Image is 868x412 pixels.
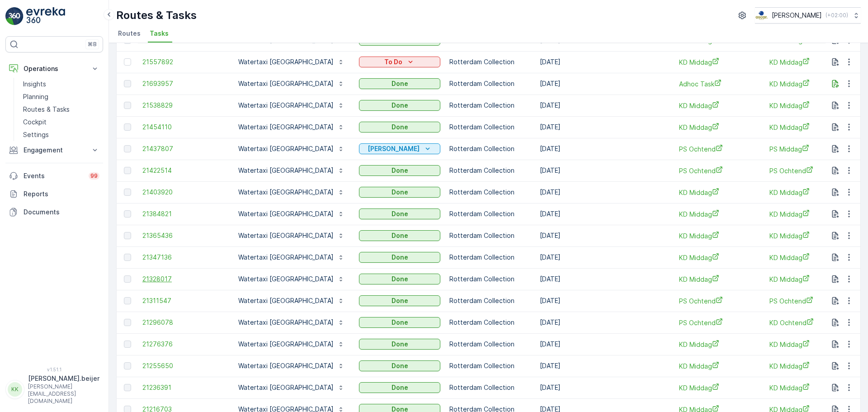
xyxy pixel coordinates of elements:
p: Watertaxi [GEOGRAPHIC_DATA] [238,79,334,88]
a: 21276376 [142,340,224,349]
p: Done [392,253,408,262]
a: PS Ochtend [769,296,851,306]
a: KD Middag [679,188,760,197]
p: Rotterdam Collection [449,231,531,240]
p: Rotterdam Collection [449,79,531,88]
button: Watertaxi [GEOGRAPHIC_DATA] [233,250,350,265]
a: KD Middag [679,209,760,219]
td: [DATE] [535,95,675,116]
a: Reports [5,185,103,203]
span: Routes [118,29,141,38]
td: [DATE] [535,377,675,398]
a: KD Middag [679,383,760,393]
p: Rotterdam Collection [449,340,531,349]
button: Done [359,100,440,111]
p: ( +02:00 ) [826,12,848,19]
div: Toggle Row Selected [124,189,131,196]
span: KD Middag [679,101,760,110]
p: Done [392,123,408,132]
button: Done [359,295,440,306]
a: KD Middag [679,123,760,132]
p: Watertaxi [GEOGRAPHIC_DATA] [238,340,334,349]
a: KD Middag [679,361,760,371]
a: Adhoc Task [679,79,760,89]
p: Watertaxi [GEOGRAPHIC_DATA] [238,275,334,284]
button: Watertaxi [GEOGRAPHIC_DATA] [233,120,350,134]
td: [DATE] [535,333,675,355]
a: 21437807 [142,144,224,153]
p: Watertaxi [GEOGRAPHIC_DATA] [238,144,334,153]
button: Geen Afval [359,143,440,154]
img: basis-logo_rgb2x.png [755,10,768,20]
p: ⌘B [88,41,97,48]
td: [DATE] [535,355,675,377]
p: Rotterdam Collection [449,383,531,392]
p: [PERSON_NAME] [368,144,420,153]
p: Done [392,361,408,370]
button: Done [359,230,440,241]
p: Watertaxi [GEOGRAPHIC_DATA] [238,253,334,262]
p: Rotterdam Collection [449,296,531,305]
a: KD Middag [679,253,760,262]
a: PS Ochtend [679,318,760,327]
button: Watertaxi [GEOGRAPHIC_DATA] [233,359,350,373]
a: 21693957 [142,79,224,88]
p: [PERSON_NAME][EMAIL_ADDRESS][DOMAIN_NAME] [28,383,99,405]
a: 21328017 [142,275,224,284]
p: Rotterdam Collection [449,57,531,66]
button: Watertaxi [GEOGRAPHIC_DATA] [233,272,350,286]
div: Toggle Row Selected [124,210,131,218]
p: Rotterdam Collection [449,209,531,218]
div: Toggle Row Selected [124,58,131,66]
a: KD Middag [769,79,851,89]
a: Routes & Tasks [19,103,103,116]
a: KD Middag [769,101,851,110]
button: Watertaxi [GEOGRAPHIC_DATA] [233,207,350,221]
span: 21403920 [142,188,224,197]
button: Watertaxi [GEOGRAPHIC_DATA] [233,76,350,91]
p: Done [392,166,408,175]
span: KD Middag [769,361,851,371]
a: 21255650 [142,361,224,370]
button: Done [359,317,440,328]
a: KD Middag [769,253,851,262]
td: [DATE] [535,203,675,225]
button: Done [359,252,440,263]
span: KD Middag [679,340,760,349]
a: 21557892 [142,57,224,66]
p: Watertaxi [GEOGRAPHIC_DATA] [238,101,334,110]
a: 21236391 [142,383,224,392]
span: PS Ochtend [769,166,851,175]
a: KD Middag [769,188,851,197]
td: [DATE] [535,73,675,95]
td: [DATE] [535,138,675,160]
span: KD Middag [769,340,851,349]
p: Watertaxi [GEOGRAPHIC_DATA] [238,231,334,240]
button: Done [359,382,440,393]
div: Toggle Row Selected [124,167,131,174]
div: Toggle Row Selected [124,297,131,304]
button: Watertaxi [GEOGRAPHIC_DATA] [233,380,350,395]
a: 21347136 [142,253,224,262]
div: Toggle Row Selected [124,80,131,87]
span: 21311547 [142,296,224,305]
span: PS Ochtend [679,166,760,175]
button: To Do [359,57,440,67]
p: Documents [24,208,99,217]
p: Settings [23,130,49,139]
div: Toggle Row Selected [124,123,131,131]
p: Routes & Tasks [23,105,70,114]
p: Rotterdam Collection [449,123,531,132]
td: [DATE] [535,181,675,203]
a: PS Ochtend [679,296,760,306]
p: To Do [384,57,402,66]
a: KD Middag [769,57,851,67]
p: Reports [24,189,99,199]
